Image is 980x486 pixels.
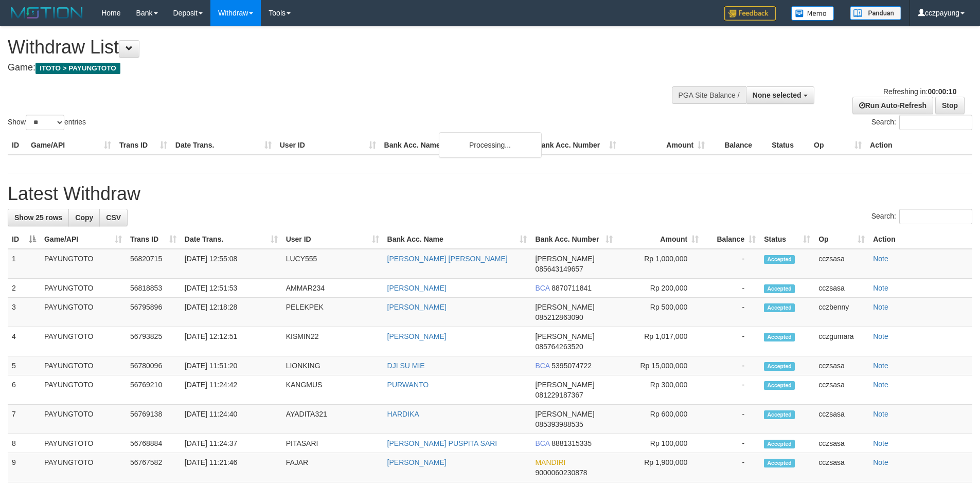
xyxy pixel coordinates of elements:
span: ITOTO > PAYUNGTOTO [35,63,120,74]
td: cczsasa [814,249,869,279]
span: Copy 085643149657 to clipboard [535,265,583,273]
td: - [703,356,760,375]
th: Date Trans. [171,136,276,155]
a: Copy [68,209,100,226]
td: PAYUNGTOTO [40,279,126,298]
th: Action [866,136,972,155]
strong: 00:00:10 [928,87,956,96]
th: Amount: activate to sort column ascending [617,230,703,249]
td: 56768884 [126,434,181,453]
th: Op: activate to sort column ascending [814,230,869,249]
th: Bank Acc. Name [380,136,532,155]
a: Note [873,332,888,340]
td: Rp 300,000 [617,375,703,405]
img: panduan.png [850,6,901,20]
td: [DATE] 11:21:46 [181,453,282,482]
td: Rp 1,017,000 [617,327,703,356]
td: cczsasa [814,453,869,482]
td: Rp 500,000 [617,298,703,327]
select: Showentries [26,115,64,130]
a: Note [873,362,888,370]
td: 7 [8,405,40,434]
span: [PERSON_NAME] [535,381,594,389]
th: Date Trans.: activate to sort column ascending [181,230,282,249]
td: [DATE] 11:24:37 [181,434,282,453]
td: 5 [8,356,40,375]
a: [PERSON_NAME] [387,458,447,466]
span: BCA [535,439,549,447]
td: PAYUNGTOTO [40,356,126,375]
span: Copy 8881315335 to clipboard [551,439,592,447]
h4: Game: [8,63,643,73]
td: [DATE] 11:51:20 [181,356,282,375]
td: FAJAR [282,453,383,482]
a: Note [873,439,888,447]
th: Status [768,136,810,155]
a: Note [873,284,888,292]
span: Accepted [764,440,795,448]
th: Bank Acc. Name: activate to sort column ascending [383,230,531,249]
td: Rp 100,000 [617,434,703,453]
td: KISMIN22 [282,327,383,356]
td: 56818853 [126,279,181,298]
span: MANDIRI [535,458,565,466]
td: cczsasa [814,405,869,434]
span: Accepted [764,333,795,341]
td: Rp 1,000,000 [617,249,703,279]
a: Note [873,381,888,389]
td: PAYUNGTOTO [40,453,126,482]
td: PAYUNGTOTO [40,405,126,434]
td: cczbenny [814,298,869,327]
td: LUCY555 [282,249,383,279]
th: ID [8,136,27,155]
td: - [703,434,760,453]
span: Copy 085393988535 to clipboard [535,420,583,428]
a: CSV [99,209,128,226]
span: [PERSON_NAME] [535,410,594,418]
td: [DATE] 11:24:42 [181,375,282,405]
td: PAYUNGTOTO [40,327,126,356]
th: Bank Acc. Number: activate to sort column ascending [531,230,617,249]
td: [DATE] 12:18:28 [181,298,282,327]
td: [DATE] 11:24:40 [181,405,282,434]
td: - [703,298,760,327]
a: Note [873,458,888,466]
span: Copy 085212863090 to clipboard [535,313,583,321]
td: cczsasa [814,356,869,375]
a: [PERSON_NAME] [PERSON_NAME] [387,255,508,263]
div: PGA Site Balance / [672,86,746,104]
a: [PERSON_NAME] PUSPITA SARI [387,439,497,447]
a: DJI SU MIE [387,362,425,370]
span: Copy 081229187367 to clipboard [535,391,583,399]
td: 56820715 [126,249,181,279]
td: 56769210 [126,375,181,405]
span: Show 25 rows [14,213,62,222]
a: [PERSON_NAME] [387,332,447,340]
img: Feedback.jpg [724,6,776,21]
label: Search: [871,115,972,130]
span: BCA [535,362,549,370]
td: 3 [8,298,40,327]
span: Accepted [764,459,795,467]
th: User ID: activate to sort column ascending [282,230,383,249]
td: PAYUNGTOTO [40,249,126,279]
label: Show entries [8,115,86,130]
td: Rp 600,000 [617,405,703,434]
td: cczsasa [814,279,869,298]
td: cczsasa [814,375,869,405]
td: LIONKING [282,356,383,375]
th: Balance: activate to sort column ascending [703,230,760,249]
td: 56767582 [126,453,181,482]
input: Search: [899,209,972,224]
a: Note [873,410,888,418]
a: [PERSON_NAME] [387,303,447,311]
img: Button%20Memo.svg [791,6,834,21]
h1: Latest Withdraw [8,184,972,204]
h1: Withdraw List [8,37,643,58]
td: cczgumara [814,327,869,356]
td: - [703,405,760,434]
a: HARDIKA [387,410,419,418]
td: KANGMUS [282,375,383,405]
span: [PERSON_NAME] [535,303,594,311]
a: Note [873,303,888,311]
